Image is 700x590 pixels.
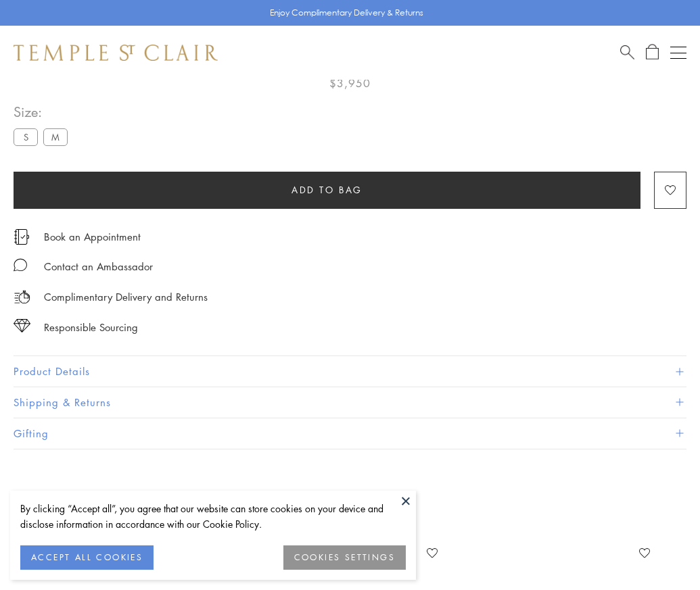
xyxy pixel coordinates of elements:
span: Add to bag [291,182,363,197]
a: Book an Appointment [44,229,141,244]
button: COOKIES SETTINGS [283,545,406,570]
button: ACCEPT ALL COOKIES [20,545,154,570]
button: Product Details [14,356,686,387]
p: Enjoy Complimentary Delivery & Returns [270,6,423,20]
button: Gifting [14,418,686,449]
span: $3,950 [329,74,371,92]
div: Responsible Sourcing [44,319,138,336]
p: Complimentary Delivery and Returns [44,289,208,305]
div: By clicking “Accept all”, you agree that our website can store cookies on your device and disclos... [20,501,406,532]
label: S [14,128,38,145]
img: icon_appointment.svg [14,229,30,245]
span: Size: [14,101,73,123]
a: Search [620,44,634,61]
img: Temple St. Clair [14,45,218,61]
button: Open navigation [670,45,686,61]
a: Open Shopping Bag [646,44,659,61]
label: M [43,128,68,145]
img: MessageIcon-01_2.svg [14,258,27,272]
img: icon_sourcing.svg [14,319,30,333]
div: Contact an Ambassador [44,258,153,275]
button: Shipping & Returns [14,387,686,418]
button: Add to bag [14,172,640,209]
img: icon_delivery.svg [14,289,30,305]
